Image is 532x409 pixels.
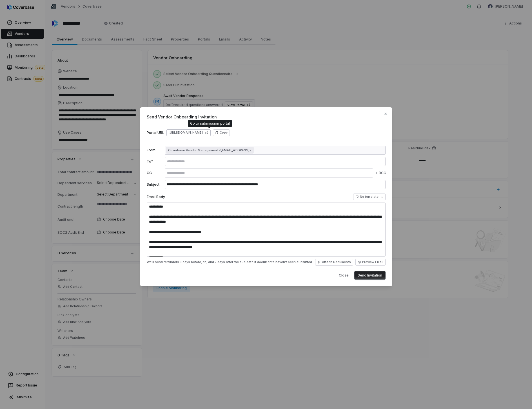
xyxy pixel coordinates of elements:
button: Copy [213,129,230,136]
label: From [147,148,163,152]
span: Attach Documents [322,260,351,264]
span: 2 days after [215,260,233,264]
span: 3 days before, [180,260,202,264]
span: We'll send reminders [147,260,179,264]
label: Portal URL [147,131,164,135]
span: Send Vendor Onboarding Invitation [147,114,386,120]
a: [URL][DOMAIN_NAME] [166,129,211,136]
button: Attach Documents [315,259,353,266]
span: the due date if documents haven't been submitted. [234,260,313,264]
button: Close [335,271,352,280]
button: Preview Email [355,259,386,266]
label: Email Body [147,195,165,199]
span: on, and [202,260,214,264]
div: Go to submission portal [190,121,230,126]
button: Send Invitation [354,271,386,280]
label: Subject [147,182,163,187]
span: Coverbase Vendor Management <[EMAIL_ADDRESS]> [168,148,251,152]
button: BCC [374,167,387,179]
label: CC [147,171,163,175]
